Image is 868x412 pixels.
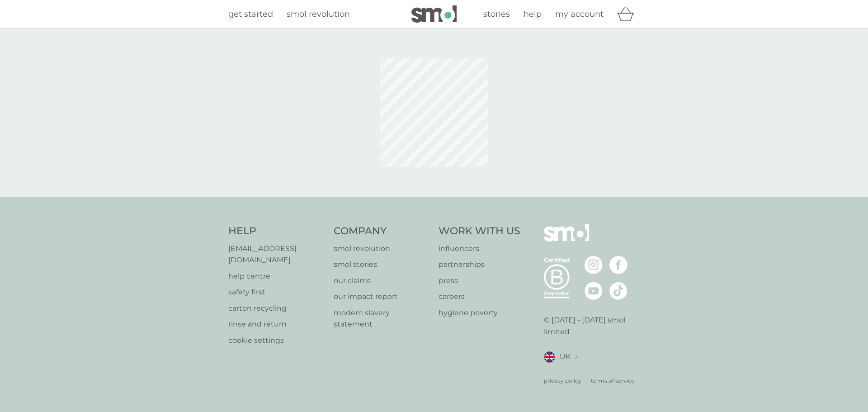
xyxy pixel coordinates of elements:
[334,243,430,255] a: smol revolution
[544,224,589,255] img: smol
[609,282,627,300] img: visit the smol Tiktok page
[287,9,350,19] span: smol revolution
[334,259,430,270] a: smol stories
[591,376,634,385] a: terms of service
[334,224,430,238] h4: Company
[439,275,520,287] a: press
[287,8,350,21] a: smol revolution
[560,351,571,363] span: UK
[334,275,430,287] a: our claims
[439,243,520,255] a: influencers
[483,8,510,21] a: stories
[228,286,325,298] a: safety first
[411,5,457,23] img: smol
[544,351,555,363] img: UK flag
[524,9,542,19] span: help
[228,224,325,238] h4: Help
[334,291,430,303] a: our impact report
[555,8,604,21] a: my account
[585,282,603,300] img: visit the smol Youtube page
[228,8,273,21] a: get started
[228,318,325,330] a: rinse and return
[617,5,640,23] div: basket
[524,8,542,21] a: help
[555,9,604,19] span: my account
[483,9,510,19] span: stories
[609,256,627,274] img: visit the smol Facebook page
[439,224,520,238] h4: Work With Us
[228,335,325,346] a: cookie settings
[228,270,325,282] a: help centre
[544,376,581,385] a: privacy policy
[334,307,430,330] a: modern slavery statement
[228,9,273,19] span: get started
[228,243,325,266] a: [EMAIL_ADDRESS][DOMAIN_NAME]
[439,291,520,303] a: careers
[585,256,603,274] img: visit the smol Instagram page
[228,303,325,314] a: carton recycling
[544,314,640,337] p: © [DATE] - [DATE] smol limited
[439,259,520,270] a: partnerships
[439,307,520,319] a: hygiene poverty
[575,355,578,360] img: select a new location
